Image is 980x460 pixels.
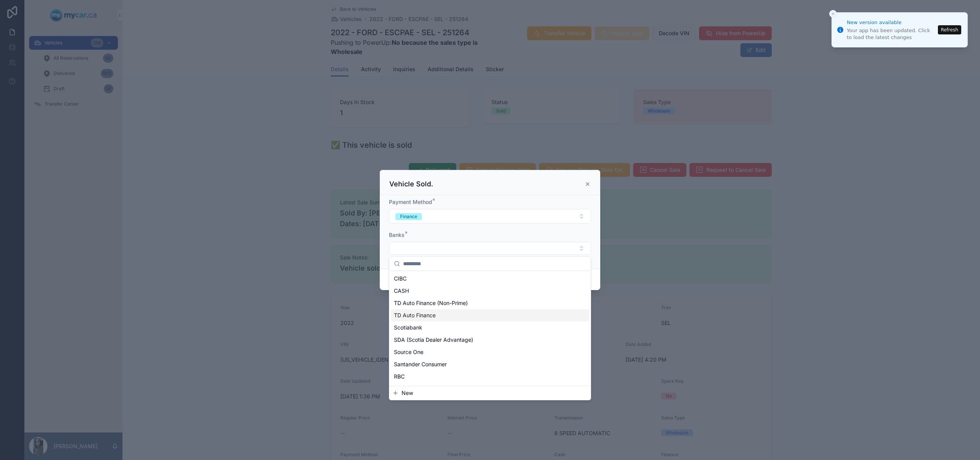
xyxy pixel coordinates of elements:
[402,389,413,397] span: New
[847,19,936,26] div: New version available
[392,389,588,397] button: New
[394,373,405,380] span: RBC
[389,199,432,205] span: Payment Method
[394,275,407,282] span: CIBC
[394,287,409,295] span: CASH
[847,27,936,41] div: Your app has been updated. Click to load the latest changes
[394,385,410,393] span: RIFCO
[389,209,591,223] button: Select Button
[400,213,417,220] div: Finance
[389,242,591,255] button: Select Button
[394,299,468,307] span: TD Auto Finance (Non-Prime)
[829,10,837,18] button: Close toast
[394,312,436,319] span: TD Auto Finance
[389,179,433,189] h3: Vehicle Sold.
[394,348,423,356] span: Source One
[394,324,422,331] span: Scotiabank
[394,360,447,368] span: Santander Consumer
[938,25,961,34] button: Refresh
[394,336,473,344] span: SDA (Scotia Dealer Advantage)
[389,271,591,386] div: Suggestions
[389,232,405,238] span: Banks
